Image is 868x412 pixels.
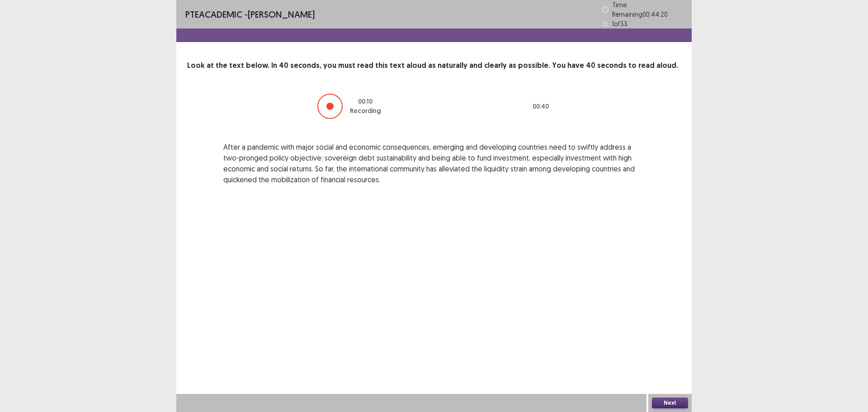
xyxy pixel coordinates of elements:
p: 00 : 40 [533,102,549,111]
p: 00 : 10 [358,97,373,106]
button: Next [652,398,688,408]
p: 1 of 33 [612,19,627,28]
p: Recording [350,106,381,116]
p: Look at the text below. In 40 seconds, you must read this text aloud as naturally and clearly as ... [187,60,681,71]
p: After a pandemic with major social and economic consequences, emerging and developing countries n... [223,142,645,185]
p: - [PERSON_NAME] [185,8,315,21]
span: PTE academic [185,9,242,20]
